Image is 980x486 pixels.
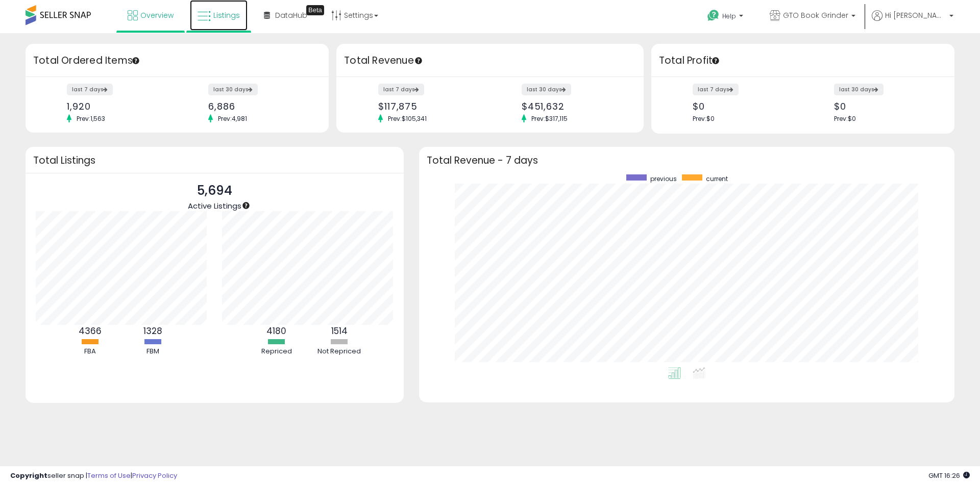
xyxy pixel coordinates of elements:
[241,201,251,210] div: Tooltip anchor
[67,84,113,95] label: last 7 days
[711,56,720,65] div: Tooltip anchor
[834,114,856,123] span: Prev: $0
[208,101,311,112] div: 6,886
[783,10,848,20] span: GTO Book Grinder
[872,10,953,33] a: Hi [PERSON_NAME]
[309,347,370,356] div: Not Repriced
[188,181,241,200] p: 5,694
[67,101,169,112] div: 1,920
[143,325,162,337] b: 1328
[693,114,715,123] span: Prev: $0
[693,101,795,112] div: $0
[383,114,432,123] span: Prev: $105,341
[344,54,636,68] h3: Total Revenue
[707,9,720,22] i: Get Help
[522,84,571,95] label: last 30 days
[834,84,884,95] label: last 30 days
[706,174,728,183] span: current
[71,114,110,123] span: Prev: 1,563
[306,5,324,15] div: Tooltip anchor
[526,114,573,123] span: Prev: $317,115
[378,84,424,95] label: last 7 days
[131,56,140,65] div: Tooltip anchor
[246,347,307,356] div: Repriced
[188,200,241,211] span: Active Listings
[427,157,947,164] h3: Total Revenue - 7 days
[208,84,258,95] label: last 30 days
[140,10,174,20] span: Overview
[722,12,736,20] span: Help
[59,347,120,356] div: FBA
[33,54,321,68] h3: Total Ordered Items
[699,2,753,33] a: Help
[885,10,946,20] span: Hi [PERSON_NAME]
[522,101,626,112] div: $451,632
[213,114,252,123] span: Prev: 4,981
[275,10,307,20] span: DataHub
[659,54,947,68] h3: Total Profit
[79,325,102,337] b: 4366
[693,84,739,95] label: last 7 days
[650,174,677,183] span: previous
[266,325,286,337] b: 4180
[378,101,482,112] div: $117,875
[414,56,423,65] div: Tooltip anchor
[331,325,348,337] b: 1514
[122,347,183,356] div: FBM
[213,10,240,20] span: Listings
[33,157,396,164] h3: Total Listings
[834,101,937,112] div: $0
